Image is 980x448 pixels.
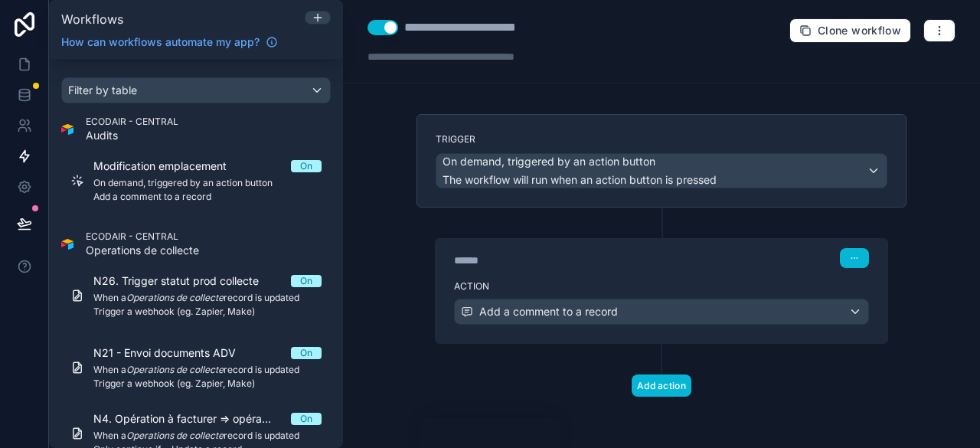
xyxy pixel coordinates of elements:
[443,154,655,169] span: On demand, triggered by an action button
[454,280,869,293] label: Action
[818,24,901,38] span: Clone workflow
[436,133,887,146] label: Trigger
[632,374,691,397] button: Add action
[61,34,260,50] span: How can workflows automate my app?
[479,304,618,319] span: Add a comment to a record
[55,34,284,50] a: How can workflows automate my app?
[443,173,717,186] span: The workflow will run when an action button is pressed
[436,153,887,188] button: On demand, triggered by an action buttonThe workflow will run when an action button is pressed
[789,18,911,43] button: Clone workflow
[454,299,869,325] button: Add a comment to a record
[61,11,123,27] span: Workflows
